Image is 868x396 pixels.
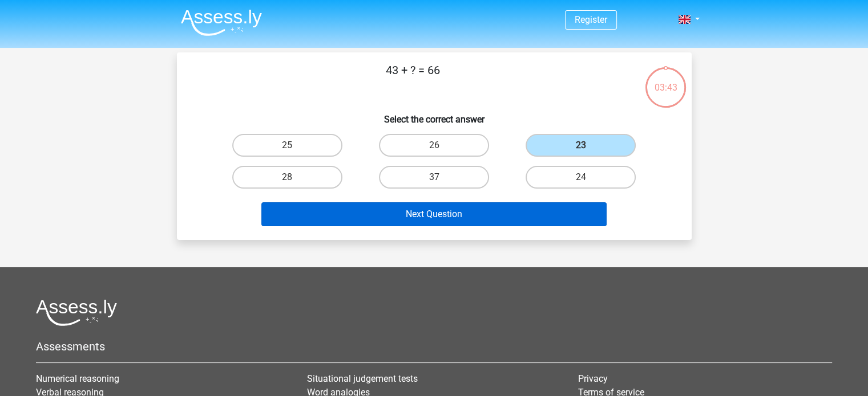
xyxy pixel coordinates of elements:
[578,373,608,384] a: Privacy
[232,166,342,189] label: 28
[261,202,607,226] button: Next Question
[232,134,342,157] label: 25
[307,373,418,384] a: Situational judgement tests
[379,134,489,157] label: 26
[644,66,687,95] div: 03:43
[181,9,262,36] img: Assessly
[575,14,607,25] a: Register
[36,340,832,353] h5: Assessments
[379,166,489,189] label: 37
[36,373,119,384] a: Numerical reasoning
[526,166,636,189] label: 24
[36,299,117,326] img: Assessly logo
[195,62,631,96] p: 43 + ? = 66
[195,105,673,125] h6: Select the correct answer
[526,134,636,157] label: 23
